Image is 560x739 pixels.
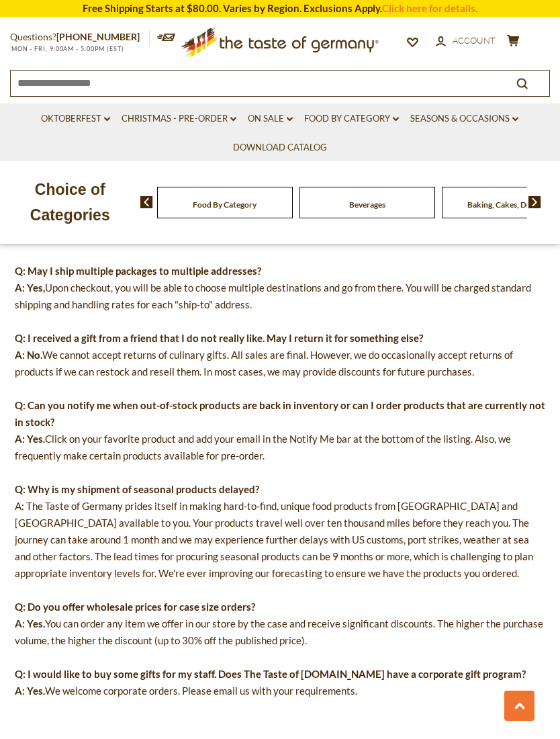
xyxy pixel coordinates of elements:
a: Baking, Cakes, Desserts [467,200,551,210]
strong: Q: I received a gift from a friend that I do not really like. May I return it for something else? [15,332,423,344]
a: On Sale [248,112,293,126]
a: Christmas - PRE-ORDER [122,112,236,126]
strong: A: Yes. [15,433,45,445]
a: Download Catalog [233,140,327,155]
strong: Q: Do you offer wholesale prices for case size orders? [15,601,255,613]
a: Account [436,34,496,48]
span: Account [453,35,496,46]
a: Seasons & Occasions [410,112,518,126]
strong: A: No. [15,349,42,361]
a: Food By Category [193,200,256,210]
p: Questions? [10,29,150,46]
a: Click here for details. [382,2,477,14]
a: Oktoberfest [41,112,110,126]
strong: A: Yes. [15,685,45,697]
img: previous arrow [140,196,153,208]
strong: Q: Can you notify me when out-of-stock products are back in inventory or can I order products tha... [15,399,545,428]
a: Food By Category [304,112,399,126]
a: Beverages [349,200,385,210]
strong: Q: Why is my shipment of seasonal products delayed? [15,483,259,495]
a: [PHONE_NUMBER] [56,31,140,42]
strong: A: Yes, [15,281,45,294]
strong: Q: May I ship multiple packages to multiple addresses? [15,265,261,277]
strong: A: Yes. [15,617,45,629]
strong: Q: I would like to buy some gifts for my staff. Does The Taste of [DOMAIN_NAME] have a corporate ... [15,668,526,680]
span: MON - FRI, 9:00AM - 5:00PM (EST) [10,45,124,52]
img: next arrow [528,196,541,208]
